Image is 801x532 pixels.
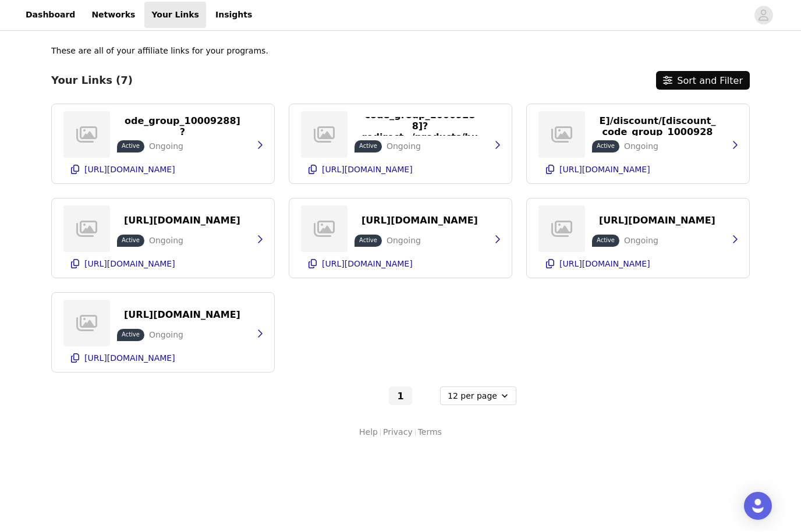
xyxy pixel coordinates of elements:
[117,118,248,136] button: http://[DOMAIN_NAME]/discount/[discount_code_group_10009288]?redirect=/products/butt-thigh-cream
[599,105,716,149] p: https://[DOMAIN_NAME]/discount/[discount_code_group_10009288]
[51,75,133,87] h3: Your Links (7)
[538,161,738,179] button: [URL][DOMAIN_NAME]
[592,212,722,230] button: [URL][DOMAIN_NAME]
[361,88,479,165] p: https://[DOMAIN_NAME]/discount/[discount_code_group_10009288]?redirect=/products/butt-thigh-cream...
[599,215,715,226] p: [URL][DOMAIN_NAME]
[322,260,413,269] p: [URL][DOMAIN_NAME]
[359,427,378,439] a: Help
[592,118,723,136] button: https://[DOMAIN_NAME]/discount/[discount_code_group_10009288]
[383,427,413,439] a: Privacy
[538,255,738,274] button: [URL][DOMAIN_NAME]
[51,45,268,58] p: These are all of your affiliate links for your programs.
[656,72,750,90] button: Sort and Filter
[361,215,478,226] p: [URL][DOMAIN_NAME]
[122,142,140,151] p: Active
[63,255,263,274] button: [URL][DOMAIN_NAME]
[624,235,658,247] p: Ongoing
[301,161,500,179] button: [URL][DOMAIN_NAME]
[19,2,82,29] a: Dashboard
[63,349,263,368] button: [URL][DOMAIN_NAME]
[124,310,240,321] p: [URL][DOMAIN_NAME]
[149,329,183,342] p: Ongoing
[758,6,769,25] div: avatar
[149,141,183,153] p: Ongoing
[355,118,485,136] button: https://[DOMAIN_NAME]/discount/[discount_code_group_10009288]?redirect=/products/butt-thigh-cream...
[322,165,413,175] p: [URL][DOMAIN_NAME]
[124,215,240,226] p: [URL][DOMAIN_NAME]
[122,331,140,339] p: Active
[301,255,500,274] button: [URL][DOMAIN_NAME]
[355,212,485,230] button: [URL][DOMAIN_NAME]
[84,165,175,175] p: [URL][DOMAIN_NAME]
[744,492,772,520] div: Open Intercom Messenger
[387,141,421,153] p: Ongoing
[359,236,377,245] p: Active
[359,142,377,151] p: Active
[597,142,615,151] p: Active
[597,236,615,245] p: Active
[124,94,241,160] p: http://[DOMAIN_NAME]/discount/[discount_code_group_10009288]?redirect=/products/butt-thigh-cream
[414,387,438,406] button: Go to next page
[559,260,650,269] p: [URL][DOMAIN_NAME]
[418,427,442,439] a: Terms
[624,141,658,153] p: Ongoing
[63,161,263,179] button: [URL][DOMAIN_NAME]
[122,236,140,245] p: Active
[84,260,175,269] p: [URL][DOMAIN_NAME]
[84,354,175,363] p: [URL][DOMAIN_NAME]
[117,212,247,230] button: [URL][DOMAIN_NAME]
[149,235,183,247] p: Ongoing
[208,2,259,29] a: Insights
[387,235,421,247] p: Ongoing
[559,165,650,175] p: [URL][DOMAIN_NAME]
[117,306,247,325] button: [URL][DOMAIN_NAME]
[389,387,412,406] button: Go To Page 1
[363,387,387,406] button: Go to previous page
[144,2,206,29] a: Your Links
[84,2,142,29] a: Networks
